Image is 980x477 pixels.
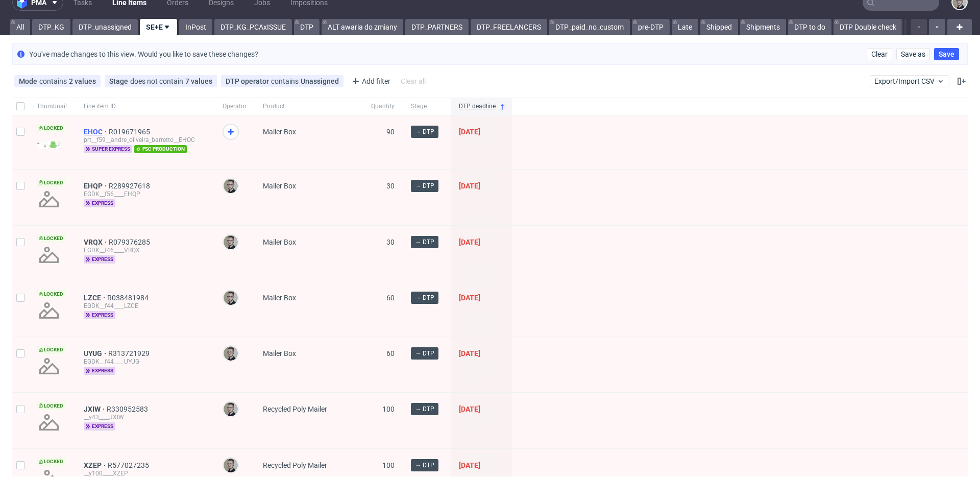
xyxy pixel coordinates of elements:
[130,77,185,85] span: does not contain
[109,238,152,246] span: R079376285
[69,77,96,85] div: 2 values
[84,357,206,366] div: EGDK__f44____UYUG
[224,291,238,305] img: Krystian Gaza
[224,458,238,472] img: Krystian Gaza
[224,402,238,416] img: Krystian Gaza
[700,19,738,35] a: Shipped
[37,234,65,243] span: Locked
[224,179,238,193] img: Krystian Gaza
[224,346,238,361] img: Krystian Gaza
[84,422,115,431] span: express
[415,181,434,190] span: → DTP
[870,75,949,87] button: Export/Import CSV
[84,413,206,421] div: __y43____JXIW
[934,48,959,60] button: Save
[84,128,109,136] a: EHOC
[382,461,395,469] span: 100
[84,190,206,198] div: EGDK__f56____EHQP
[37,458,65,466] span: Locked
[415,237,434,247] span: → DTP
[10,19,30,35] a: All
[867,48,892,60] button: Clear
[109,182,152,190] a: R289927618
[140,19,177,35] a: SE+E
[214,19,292,35] a: DTP_KG_PCAxISSUE
[37,179,65,187] span: Locked
[84,145,132,153] span: super express
[37,102,67,111] span: Thumbnail
[84,102,206,111] span: Line item ID
[37,141,61,149] img: version_two_editor_design.png
[459,294,480,302] span: [DATE]
[39,77,69,85] span: contains
[371,102,395,111] span: Quantity
[263,238,296,246] span: Mailer Box
[29,49,258,59] p: You've made changes to this view. Would you like to save these changes?
[386,182,395,190] span: 30
[901,51,925,58] span: Save as
[834,19,902,35] a: DTP Double check
[415,461,434,470] span: → DTP
[84,294,107,302] a: LZCE
[185,77,212,85] div: 7 values
[109,128,152,136] a: R019671965
[107,294,151,302] a: R038481984
[399,74,428,88] div: Clear all
[84,238,109,246] a: VRQX
[459,128,480,136] span: [DATE]
[179,19,212,35] a: InPost
[459,182,480,190] span: [DATE]
[84,302,206,310] div: EGDK__f44____LZCE
[263,102,355,111] span: Product
[405,19,469,35] a: DTP_PARTNERS
[84,405,107,413] a: JXIW
[107,405,150,413] a: R330952583
[294,19,320,35] a: DTP
[263,461,327,469] span: Recycled Poly Mailer
[459,405,480,413] span: [DATE]
[549,19,630,35] a: DTP_paid_no_custom
[459,238,480,246] span: [DATE]
[108,461,151,469] span: R577027235
[37,298,61,323] img: no_design.png
[84,311,115,319] span: express
[672,19,698,35] a: Late
[84,461,108,469] a: XZEP
[84,182,109,190] a: EHQP
[37,354,61,378] img: no_design.png
[874,77,945,85] span: Export/Import CSV
[37,290,65,298] span: Locked
[37,346,65,354] span: Locked
[382,405,395,413] span: 100
[263,294,296,302] span: Mailer Box
[84,349,108,357] a: UYUG
[134,145,187,153] span: fsc production
[84,136,206,144] div: prt__f59__andre_oliveira_barretto__EHOC
[386,238,395,246] span: 30
[37,187,61,211] img: no_design.png
[386,128,395,136] span: 90
[37,402,65,410] span: Locked
[386,349,395,357] span: 60
[37,124,65,132] span: Locked
[348,73,393,89] div: Add filter
[322,19,403,35] a: ALT awaria do zmiany
[263,182,296,190] span: Mailer Box
[896,48,930,60] button: Save as
[226,77,271,85] span: DTP operator
[32,19,70,35] a: DTP_KG
[108,349,152,357] a: R313721929
[72,19,138,35] a: DTP_unassigned
[223,102,247,111] span: Operator
[386,294,395,302] span: 60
